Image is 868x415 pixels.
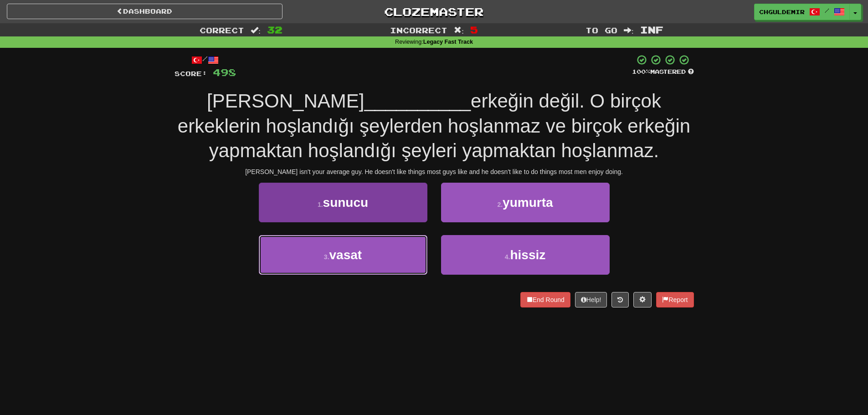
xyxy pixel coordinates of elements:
[175,70,207,77] span: Score:
[632,68,694,76] div: Mastered
[259,183,427,222] button: 1.sunucu
[656,292,693,307] button: Report
[213,67,236,78] span: 498
[423,39,473,45] strong: Legacy Fast Track
[251,26,261,34] span: :
[175,167,694,176] div: [PERSON_NAME] isn't your average guy. He doesn't like things most guys like and he doesn't like t...
[575,292,607,307] button: Help!
[324,253,329,261] small: 3 .
[586,26,617,35] span: To go
[505,253,510,261] small: 4 .
[510,248,545,262] span: hissiz
[267,24,282,35] span: 32
[503,195,553,210] span: yumurta
[611,292,629,307] button: Round history (alt+y)
[296,4,572,20] a: Clozemaster
[364,90,471,112] span: __________
[329,248,362,262] span: vasat
[200,26,244,35] span: Correct
[207,90,364,112] span: [PERSON_NAME]
[441,235,610,275] button: 4.hissiz
[7,4,282,19] a: Dashboard
[454,26,464,34] span: :
[640,24,663,35] span: Inf
[754,4,850,20] a: chguldemir /
[390,26,447,35] span: Incorrect
[632,68,650,75] span: 100 %
[470,24,478,35] span: 5
[825,7,829,14] span: /
[497,201,503,208] small: 2 .
[323,195,369,210] span: sunucu
[441,183,610,222] button: 2.yumurta
[178,90,690,161] span: erkeğin değil. O birçok erkeklerin hoşlandığı şeylerden hoşlanmaz ve birçok erkeğin yapmaktan hoş...
[520,292,570,307] button: End Round
[318,201,323,208] small: 1 .
[175,54,236,66] div: /
[624,26,634,34] span: :
[259,235,427,275] button: 3.vasat
[759,8,805,16] span: chguldemir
